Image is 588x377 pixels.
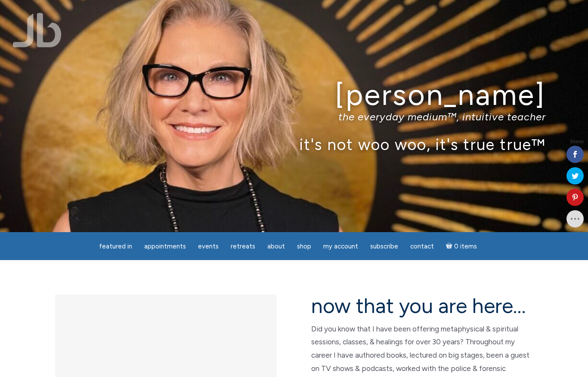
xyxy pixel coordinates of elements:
p: it's not woo woo, it's true true™ [42,135,546,153]
span: Contact [410,242,434,250]
span: Events [198,242,219,250]
a: featured in [94,238,137,255]
a: My Account [318,238,363,255]
h1: [PERSON_NAME] [42,79,546,111]
a: Cart0 items [441,237,482,255]
span: Retreats [231,242,255,250]
span: featured in [99,242,132,250]
a: Events [193,238,224,255]
a: Subscribe [365,238,403,255]
h2: now that you are here… [311,294,533,317]
a: Shop [292,238,316,255]
a: Retreats [226,238,260,255]
span: 0 items [454,243,477,250]
span: About [267,242,285,250]
img: Jamie Butler. The Everyday Medium [13,13,62,47]
a: About [262,238,290,255]
span: Shares [570,140,584,144]
a: Contact [405,238,439,255]
span: Subscribe [370,242,398,250]
span: Shop [297,242,311,250]
i: Cart [446,242,454,250]
span: Appointments [144,242,186,250]
span: My Account [323,242,358,250]
a: Appointments [139,238,191,255]
p: the everyday medium™, intuitive teacher [42,110,546,123]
